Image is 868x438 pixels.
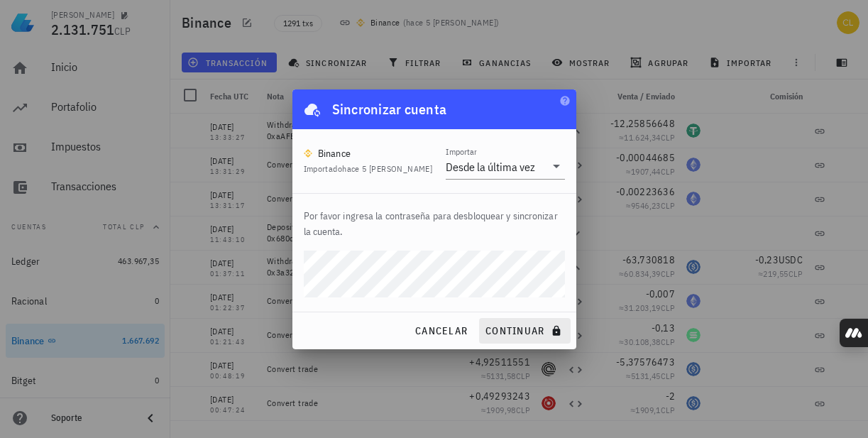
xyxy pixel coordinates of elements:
[342,163,432,174] span: hace 5 [PERSON_NAME]
[446,160,535,174] div: Desde la última vez
[479,318,570,344] button: continuar
[414,324,468,337] span: cancelar
[446,146,477,157] label: Importar
[332,98,447,121] div: Sincronizar cuenta
[304,163,433,174] span: Importado
[409,318,473,344] button: cancelar
[446,155,565,179] div: ImportarDesde la última vez
[304,208,565,239] p: Por favor ingresa la contraseña para desbloquear y sincronizar la cuenta.
[304,149,312,158] img: 270.png
[318,146,351,160] div: Binance
[485,324,564,337] span: continuar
